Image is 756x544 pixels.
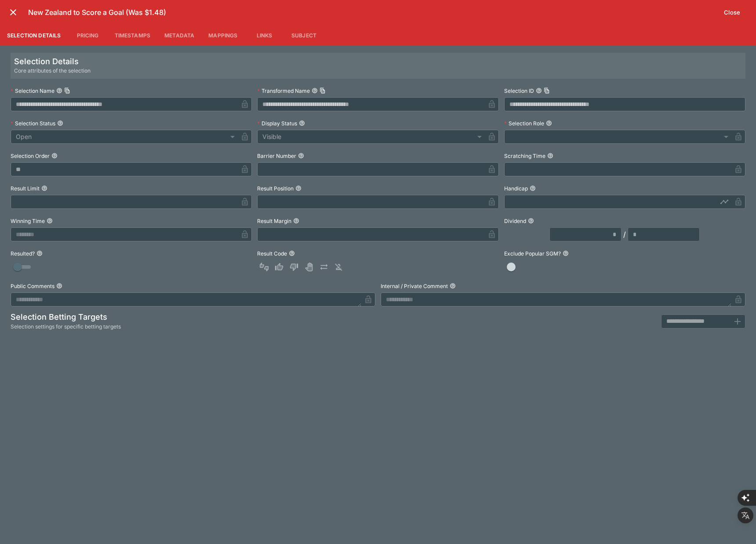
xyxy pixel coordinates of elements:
[504,87,534,95] p: Selection ID
[528,218,534,224] button: Dividend
[450,283,456,289] button: Internal / Private Comment
[11,312,121,322] h5: Selection Betting Targets
[504,152,545,160] p: Scratching Time
[295,185,302,191] button: Result Position
[504,185,528,192] p: Handicap
[11,87,55,95] p: Selection Name
[257,250,287,257] p: Result Code
[14,56,91,66] h5: Selection Details
[68,25,108,46] button: Pricing
[157,25,201,46] button: Metadata
[257,217,291,225] p: Result Margin
[719,5,745,19] button: Close
[64,88,70,94] button: Copy To Clipboard
[201,25,244,46] button: Mappings
[14,66,91,75] span: Core attributes of the selection
[56,283,62,289] button: Public Comments
[11,250,35,257] p: Resulted?
[244,25,284,46] button: Links
[563,250,569,256] button: Exclude Popular SGM?
[108,25,158,46] button: Timestamps
[298,153,304,159] button: Barrier Number
[332,260,346,274] button: Eliminated In Play
[28,8,719,17] h6: New Zealand to Score a Goal (Was $1.48)
[5,4,21,20] button: close
[381,282,448,290] p: Internal / Private Comment
[504,250,561,257] p: Exclude Popular SGM?
[47,218,53,224] button: Winning Time
[257,185,294,192] p: Result Position
[284,25,323,46] button: Subject
[293,218,299,224] button: Result Margin
[257,87,310,95] p: Transformed Name
[56,88,62,94] button: Selection NameCopy To Clipboard
[11,322,121,331] span: Selection settings for specific betting targets
[544,88,550,94] button: Copy To Clipboard
[11,120,55,127] p: Selection Status
[289,250,295,256] button: Result Code
[11,185,40,192] p: Result Limit
[57,120,63,126] button: Selection Status
[504,217,526,225] p: Dividend
[312,88,318,94] button: Transformed NameCopy To Clipboard
[41,185,47,191] button: Result Limit
[547,153,553,159] button: Scratching Time
[287,260,301,274] button: Lose
[11,217,45,225] p: Winning Time
[11,282,55,290] p: Public Comments
[272,260,286,274] button: Win
[317,260,331,274] button: Push
[536,88,542,94] button: Selection IDCopy To Clipboard
[36,250,43,256] button: Resulted?
[257,130,484,144] div: Visible
[504,120,544,127] p: Selection Role
[299,120,305,126] button: Display Status
[257,260,271,274] button: Not Set
[257,120,297,127] p: Display Status
[530,185,536,191] button: Handicap
[546,120,552,126] button: Selection Role
[257,152,296,160] p: Barrier Number
[320,88,326,94] button: Copy To Clipboard
[11,130,238,144] div: Open
[623,229,626,240] div: /
[11,152,50,160] p: Selection Order
[302,260,316,274] button: Void
[51,153,58,159] button: Selection Order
